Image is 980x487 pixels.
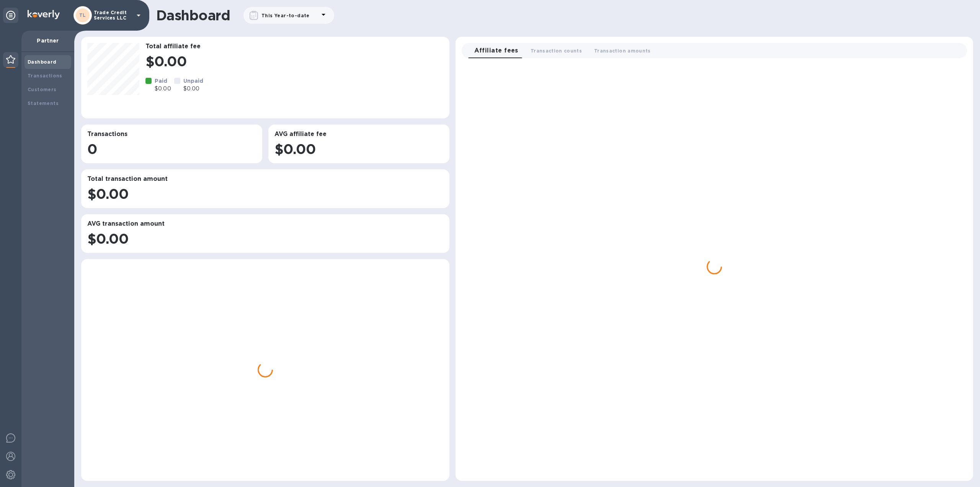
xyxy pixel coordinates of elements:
[155,85,171,93] p: $0.00
[531,47,582,55] span: Transaction counts
[87,141,256,157] h1: 0
[6,55,15,64] img: Partner
[28,87,57,92] b: Customers
[28,37,68,44] p: Partner
[87,220,443,228] h3: AVG transaction amount
[28,59,57,65] b: Dashboard
[87,186,443,202] h1: $0.00
[145,53,443,69] h1: $0.00
[94,10,132,21] p: Trade Credit Services LLC
[474,45,518,56] span: Affiliate fees
[87,131,256,138] h3: Transactions
[87,231,443,247] h1: $0.00
[79,12,86,18] b: TL
[87,175,443,183] h3: Total transaction amount
[3,8,18,23] div: Unpin categories
[274,141,443,157] h1: $0.00
[155,77,171,85] p: Paid
[156,7,230,23] h1: Dashboard
[183,85,204,93] p: $0.00
[183,77,204,85] p: Unpaid
[28,10,60,19] img: Logo
[28,100,59,106] b: Statements
[274,131,443,138] h3: AVG affiliate fee
[594,47,651,55] span: Transaction amounts
[145,43,443,50] h3: Total affiliate fee
[261,13,310,18] b: This Year-to-date
[28,73,62,79] b: Transactions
